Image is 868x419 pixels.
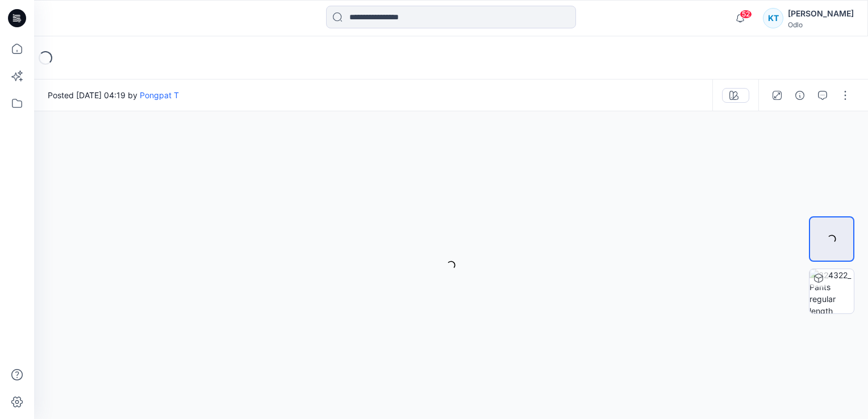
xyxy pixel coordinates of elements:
[791,86,809,104] button: Details
[140,90,179,100] a: Pongpat T
[788,7,854,20] div: [PERSON_NAME]
[809,269,854,313] img: 324322_Pants regular length ZEROWEIGHT_P1_YPT BW
[48,89,179,101] span: Posted [DATE] 04:19 by
[788,20,854,29] div: Odlo
[740,10,752,19] span: 52
[763,8,783,28] div: KT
